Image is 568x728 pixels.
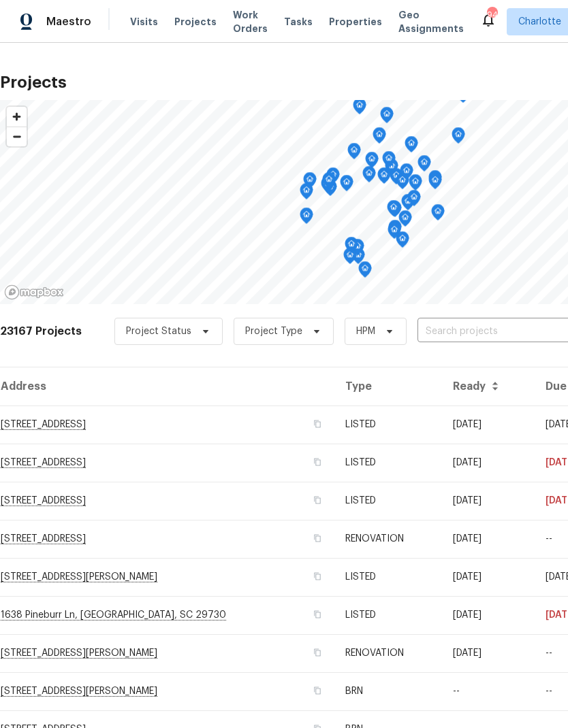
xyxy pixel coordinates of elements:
span: Projects [174,15,217,29]
span: Zoom out [7,127,27,146]
div: Map marker [387,200,400,221]
td: [DATE] [442,634,535,672]
td: LISTED [334,444,442,482]
div: Map marker [400,163,413,184]
td: [DATE] [442,482,535,520]
button: Copy Address [311,608,324,621]
div: Map marker [417,155,431,176]
span: Maestro [46,15,91,29]
button: Copy Address [311,646,324,659]
div: Map marker [396,231,409,252]
div: Map marker [428,170,442,191]
span: HPM [356,325,375,338]
div: Map marker [343,248,357,269]
td: LISTED [334,406,442,444]
div: Map marker [401,194,415,215]
div: Map marker [326,167,340,188]
button: Copy Address [311,684,324,697]
div: Map marker [362,166,376,187]
span: Work Orders [233,8,268,35]
button: Copy Address [311,494,324,506]
span: Project Status [126,325,191,338]
span: Geo Assignments [398,8,464,35]
span: Charlotte [518,15,561,29]
div: Map marker [390,168,403,189]
div: Map marker [322,172,336,193]
div: Map marker [340,175,353,196]
div: Map marker [398,210,412,231]
td: LISTED [334,596,442,634]
td: RENOVATION [334,520,442,558]
button: Copy Address [311,456,324,468]
div: Map marker [377,167,391,188]
div: Map marker [428,173,442,194]
div: Map marker [353,98,366,119]
span: Visits [130,15,158,29]
td: BRN [334,672,442,710]
div: Map marker [396,173,409,194]
div: Map marker [452,127,465,148]
td: [DATE] [442,520,535,558]
button: Copy Address [311,532,324,544]
td: -- [442,672,535,710]
td: [DATE] [442,596,535,634]
div: Map marker [345,237,358,258]
div: 94 [487,8,496,22]
div: Map marker [358,261,372,282]
div: Map marker [407,190,421,211]
span: Properties [329,15,382,29]
div: Map marker [303,172,317,193]
div: Map marker [300,208,313,229]
div: Map marker [388,220,402,241]
th: Type [334,367,442,406]
td: LISTED [334,558,442,596]
div: Map marker [300,183,313,204]
div: Map marker [431,204,445,225]
th: Ready [442,367,535,406]
td: [DATE] [442,444,535,482]
div: Map marker [347,143,361,164]
a: Mapbox homepage [4,284,64,300]
div: Map marker [405,136,418,157]
div: Map marker [388,222,401,244]
td: [DATE] [442,558,535,596]
button: Copy Address [311,418,324,430]
td: LISTED [334,482,442,520]
button: Zoom out [7,127,27,146]
div: Map marker [365,152,379,173]
div: Map marker [373,127,386,148]
span: Tasks [284,17,313,27]
td: RENOVATION [334,634,442,672]
td: [DATE] [442,406,535,444]
div: Map marker [409,174,422,195]
button: Copy Address [311,570,324,582]
div: Map marker [380,107,394,128]
span: Project Type [245,325,302,338]
div: Map marker [382,151,396,172]
div: Map marker [321,176,334,197]
button: Zoom in [7,107,27,127]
